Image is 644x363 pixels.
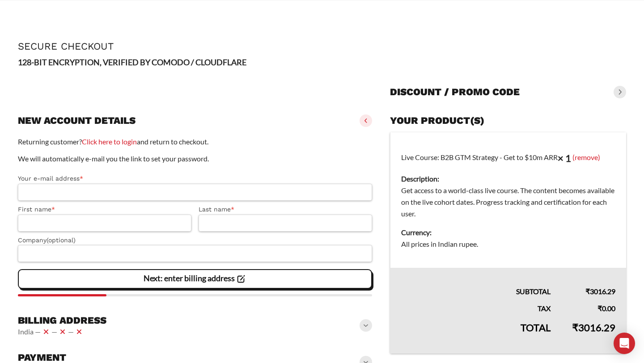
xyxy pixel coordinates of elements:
[390,314,562,354] th: Total
[18,314,106,327] h3: Billing address
[614,333,635,354] div: Open Intercom Messenger
[572,152,600,161] a: (remove)
[585,287,615,295] bdi: 3016.29
[572,321,615,333] bdi: 3016.29
[18,153,372,165] p: We will automatically e-mail you the link to set your password.
[572,321,578,333] span: ₹
[390,132,627,268] td: Live Course: B2B GTM Strategy - Get to $10m ARR
[597,304,615,312] bdi: 0.00
[18,173,372,184] label: Your e-mail address
[18,269,372,289] vaadin-button: Next: enter billing address
[401,238,615,250] dd: All prices in Indian rupee.
[18,41,626,52] h1: Secure Checkout
[597,304,602,312] span: ₹
[82,137,137,146] a: Click here to login
[18,114,136,127] h3: New account details
[401,227,615,238] dt: Currency:
[401,173,615,185] dt: Description:
[18,136,372,148] p: Returning customer? and return to checkout.
[18,204,191,215] label: First name
[47,236,76,244] span: (optional)
[18,235,372,245] label: Company
[401,185,615,219] dd: Get access to a world-class live course. The content becomes available on the live cohort dates. ...
[585,287,590,295] span: ₹
[390,297,562,314] th: Tax
[390,86,520,98] h3: Discount / promo code
[558,152,571,164] strong: × 1
[390,268,562,297] th: Subtotal
[18,326,106,337] vaadin-horizontal-layout: India — — —
[18,57,246,67] strong: 128-BIT ENCRYPTION, VERIFIED BY COMODO / CLOUDFLARE
[199,204,372,215] label: Last name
